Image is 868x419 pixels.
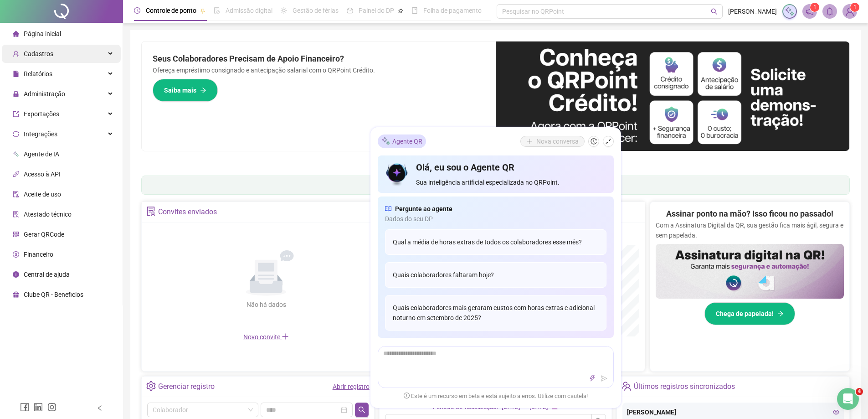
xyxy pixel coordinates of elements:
span: Financeiro [24,251,53,258]
sup: Atualize o seu contato no menu Meus Dados [850,3,859,12]
span: read [385,204,391,214]
span: clock-circle [134,7,140,14]
span: history [591,138,597,145]
span: team [621,381,631,391]
span: plus [282,333,289,340]
div: Quais colaboradores mais geraram custos com horas extras e adicional noturno em setembro de 2025? [385,295,606,331]
span: Pergunte ao agente [395,204,452,214]
span: Painel do DP [359,7,394,14]
span: Gerar QRCode [24,231,64,238]
img: icon [385,161,409,187]
span: book [411,7,418,14]
img: banner%2F11e687cd-1386-4cbd-b13b-7bd81425532d.png [496,41,850,151]
h2: Seus Colaboradores Precisam de Apoio Financeiro? [153,52,485,65]
button: Saiba mais [153,79,218,102]
div: Agente QR [378,134,426,148]
span: user-add [13,51,19,57]
span: solution [146,207,156,216]
div: [PERSON_NAME] [627,407,839,417]
span: api [13,171,19,177]
span: search [358,406,365,414]
img: sparkle-icon.fc2bf0ac1784a2077858766a79e2daf3.svg [785,6,795,16]
img: 58147 [843,5,857,18]
img: sparkle-icon.fc2bf0ac1784a2077858766a79e2daf3.svg [381,136,390,146]
span: dollar [13,251,19,258]
span: home [13,31,19,37]
span: export [13,111,19,117]
span: Saiba mais [164,85,196,95]
span: Atestado técnico [24,211,72,218]
span: pushpin [398,8,403,14]
span: 4 [856,388,863,395]
span: Admissão digital [226,7,272,14]
div: Quais colaboradores faltaram hoje? [385,262,606,288]
span: Novo convite [243,333,289,341]
span: Administração [24,90,65,98]
h2: Assinar ponto na mão? Isso ficou no passado! [666,207,833,220]
span: facebook [20,403,29,412]
span: audit [13,191,19,197]
span: Clube QR - Beneficios [24,291,83,298]
sup: 1 [810,3,819,12]
h4: Olá, eu sou o Agente QR [416,161,606,174]
span: thunderbolt [589,375,596,382]
span: pushpin [200,8,205,14]
span: left [97,405,103,411]
span: info-circle [13,271,19,278]
span: Controle de ponto [146,7,196,14]
span: arrow-right [777,310,784,317]
span: Gestão de férias [293,7,339,14]
span: notification [806,7,814,16]
span: lock [13,91,19,97]
span: eye [833,409,839,415]
span: file-done [214,7,220,14]
span: shrink [605,138,611,145]
span: Acesso à API [24,171,61,178]
div: Não há dados [224,300,308,310]
span: arrow-right [200,87,206,93]
div: Qual a média de horas extras de todos os colaboradores esse mês? [385,229,606,255]
span: sync [13,131,19,137]
span: Cadastros [24,50,53,57]
span: Agente de IA [24,150,59,158]
span: Sua inteligência artificial especializada no QRPoint. [416,177,606,187]
span: Chega de papelada! [716,309,774,319]
p: Com a Assinatura Digital da QR, sua gestão fica mais ágil, segura e sem papelada. [656,220,844,240]
span: sun [281,7,287,14]
button: Chega de papelada! [704,302,795,325]
span: gift [13,291,19,298]
button: send [599,373,610,384]
div: Últimos registros sincronizados [634,379,735,394]
span: 1 [853,4,857,10]
button: thunderbolt [587,373,598,384]
span: Folha de pagamento [423,7,482,14]
span: 1 [813,4,817,10]
span: instagram [47,403,56,412]
span: solution [13,211,19,217]
span: qrcode [13,231,19,238]
span: Integrações [24,130,57,138]
span: Central de ajuda [24,271,70,278]
div: Gerenciar registro [158,379,215,394]
span: dashboard [347,7,353,14]
span: Aceite de uso [24,191,61,198]
span: exclamation-circle [404,393,410,398]
button: Nova conversa [520,136,585,147]
span: Exportações [24,110,59,118]
span: file [13,71,19,77]
p: Ofereça empréstimo consignado e antecipação salarial com o QRPoint Crédito. [153,65,485,75]
span: [PERSON_NAME] [728,6,777,16]
span: setting [146,381,156,391]
a: Abrir registro [333,383,370,390]
img: banner%2F02c71560-61a6-44d4-94b9-c8ab97240462.png [656,244,844,299]
span: search [711,8,718,15]
span: linkedin [34,403,43,412]
iframe: Intercom live chat [837,388,859,410]
span: Página inicial [24,30,61,37]
div: Convites enviados [158,204,217,220]
span: Relatórios [24,70,52,78]
span: bell [826,7,834,16]
span: Dados do seu DP [385,214,606,224]
span: Este é um recurso em beta e está sujeito a erros. Utilize com cautela! [404,392,588,401]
